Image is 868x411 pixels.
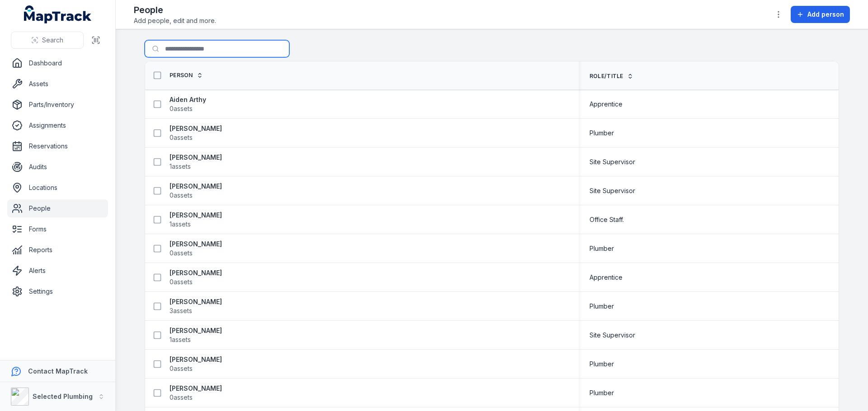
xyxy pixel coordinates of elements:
[590,360,614,369] span: Plumber
[33,393,93,400] strong: Selected Plumbing
[170,220,191,229] span: 1 assets
[7,137,108,155] a: Reservations
[170,211,222,220] strong: [PERSON_NAME]
[170,393,193,402] span: 0 assets
[170,249,193,258] span: 0 assets
[28,367,88,375] strong: Contact MapTrack
[170,277,193,286] span: 0 assets
[170,326,222,344] a: [PERSON_NAME]1assets
[170,306,192,315] span: 3 assets
[170,268,222,277] strong: [PERSON_NAME]
[170,355,222,364] strong: [PERSON_NAME]
[170,95,206,104] strong: Aiden Arthy
[134,16,216,25] span: Add people, edit and more.
[170,268,222,286] a: [PERSON_NAME]0assets
[7,75,108,93] a: Assets
[170,162,191,171] span: 1 assets
[590,73,623,80] span: Role/Title
[170,364,193,373] span: 0 assets
[590,157,635,166] span: Site Supervisor
[170,153,222,162] strong: [PERSON_NAME]
[170,240,222,249] strong: [PERSON_NAME]
[7,54,108,72] a: Dashboard
[170,133,193,142] span: 0 assets
[170,240,222,258] a: [PERSON_NAME]0assets
[170,297,222,306] strong: [PERSON_NAME]
[7,199,108,217] a: People
[7,179,108,197] a: Locations
[170,182,222,200] a: [PERSON_NAME]0assets
[590,331,635,340] span: Site Supervisor
[170,211,222,229] a: [PERSON_NAME]1assets
[170,297,222,315] a: [PERSON_NAME]3assets
[11,32,84,49] button: Search
[170,72,203,79] a: Person
[170,104,193,113] span: 0 assets
[590,273,623,282] span: Apprentice
[7,220,108,238] a: Forms
[170,182,222,191] strong: [PERSON_NAME]
[590,100,623,109] span: Apprentice
[24,5,92,23] a: MapTrack
[170,124,222,133] strong: [PERSON_NAME]
[590,244,614,253] span: Plumber
[7,262,108,280] a: Alerts
[170,72,193,79] span: Person
[590,186,635,195] span: Site Supervisor
[170,191,193,200] span: 0 assets
[7,282,108,300] a: Settings
[590,302,614,311] span: Plumber
[170,326,222,335] strong: [PERSON_NAME]
[807,10,844,19] span: Add person
[7,241,108,259] a: Reports
[170,124,222,142] a: [PERSON_NAME]0assets
[7,96,108,114] a: Parts/Inventory
[590,129,614,138] span: Plumber
[170,95,206,113] a: Aiden Arthy0assets
[170,384,222,402] a: [PERSON_NAME]0assets
[791,6,850,23] button: Add person
[170,335,191,344] span: 1 assets
[590,388,614,397] span: Plumber
[170,153,222,171] a: [PERSON_NAME]1assets
[42,36,63,45] span: Search
[134,4,216,16] h2: People
[590,215,624,224] span: Office Staff.
[170,355,222,373] a: [PERSON_NAME]0assets
[7,158,108,176] a: Audits
[170,384,222,393] strong: [PERSON_NAME]
[590,73,633,80] a: Role/Title
[7,116,108,134] a: Assignments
